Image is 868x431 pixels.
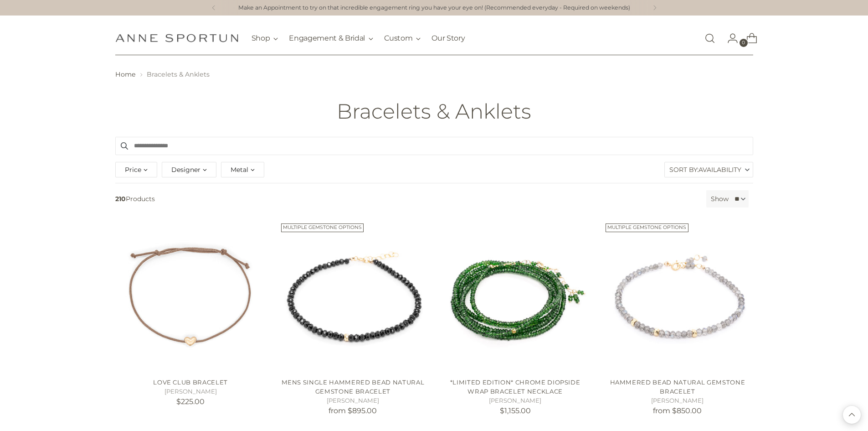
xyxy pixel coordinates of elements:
a: Love Club Bracelet [153,379,228,386]
a: *Limited Edition* Chrome Diopside Wrap Bracelet Necklace [450,379,580,395]
span: $225.00 [176,397,205,406]
span: Bracelets & Anklets [147,70,210,78]
p: from $850.00 [602,405,753,416]
label: Sort By:Availability [665,162,753,177]
p: from $895.00 [277,405,428,416]
span: $1,155.00 [500,406,531,415]
a: Love Club Bracelet [115,220,266,371]
h5: [PERSON_NAME] [602,396,753,405]
a: Hammered Bead Natural Gemstone Bracelet [602,220,753,371]
a: *Limited Edition* Chrome Diopside Wrap Bracelet Necklace [440,220,591,371]
button: Shop [252,28,278,48]
a: Anne Sportun Fine Jewellery [115,34,238,42]
nav: breadcrumbs [115,70,753,79]
span: Designer [171,165,200,175]
h5: [PERSON_NAME] [277,396,428,405]
b: 210 [115,195,126,203]
a: Mens Single Hammered Bead Natural Gemstone Bracelet [277,220,428,371]
button: Engagement & Bridal [289,28,373,48]
a: Home [115,70,136,78]
button: Custom [384,28,421,48]
input: Search products [115,137,753,155]
a: Our Story [431,28,465,48]
h1: Bracelets & Anklets [337,100,531,123]
span: Metal [231,165,248,175]
a: Make an Appointment to try on that incredible engagement ring you have your eye on! (Recommended ... [238,4,630,12]
span: Availability [699,162,741,177]
a: Open search modal [701,29,719,47]
a: Open cart modal [739,29,757,47]
button: Back to top [843,406,861,424]
a: Hammered Bead Natural Gemstone Bracelet [610,379,745,395]
span: 0 [740,39,748,47]
a: Mens Single Hammered Bead Natural Gemstone Bracelet [282,379,425,395]
span: Price [125,165,141,175]
h5: [PERSON_NAME] [440,396,591,405]
h5: [PERSON_NAME] [115,387,266,396]
span: Products [112,190,703,208]
a: Go to the account page [720,29,738,47]
label: Show [711,194,729,204]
